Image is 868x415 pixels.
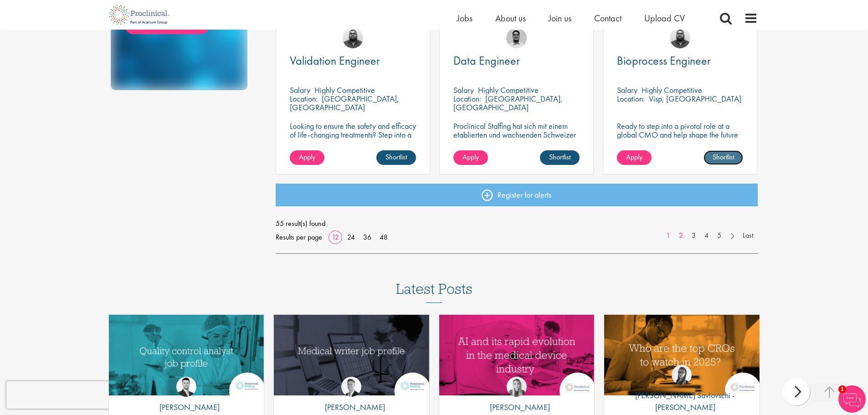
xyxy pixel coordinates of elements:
[617,53,711,68] span: Bioprocess Engineer
[276,184,758,206] a: Register for alerts
[439,315,595,395] img: AI and Its Impact on the Medical Device Industry | Proclinical
[299,152,315,162] span: Apply
[290,122,416,174] p: Looking to ensure the safety and efficacy of life-changing treatments? Step into a key role with ...
[153,401,220,413] p: [PERSON_NAME]
[318,401,385,413] p: [PERSON_NAME]
[453,93,481,104] span: Location:
[617,55,743,67] a: Bioprocess Engineer
[670,28,690,48] img: Ashley Bennett
[604,389,760,413] p: [PERSON_NAME] Savlovschi - [PERSON_NAME]
[6,381,123,409] iframe: reCAPTCHA
[276,217,758,231] span: 55 result(s) found
[290,150,324,165] a: Apply
[674,231,688,241] a: 2
[642,85,702,95] p: Highly Competitive
[604,315,760,395] a: Link to a post
[453,93,563,113] p: [GEOGRAPHIC_DATA], [GEOGRAPHIC_DATA]
[672,365,692,385] img: Theodora Savlovschi - Wicks
[109,315,264,395] img: quality control analyst job profile
[290,53,380,68] span: Validation Engineer
[344,232,358,242] a: 24
[649,93,741,104] p: Visp, [GEOGRAPHIC_DATA]
[457,12,473,24] a: Jobs
[462,152,479,162] span: Apply
[604,315,760,395] img: Top 10 CROs 2025 | Proclinical
[495,12,526,24] a: About us
[713,231,726,241] a: 5
[478,85,539,95] p: Highly Competitive
[594,12,621,24] a: Contact
[343,28,363,48] img: Ashley Bennett
[453,150,488,165] a: Apply
[783,378,810,405] div: next
[644,12,685,24] a: Upload CV
[341,377,361,397] img: George Watson
[617,93,645,104] span: Location:
[290,85,310,95] span: Salary
[360,232,375,242] a: 36
[396,281,473,303] h3: Latest Posts
[838,385,866,413] img: Chatbot
[687,231,700,241] a: 3
[700,231,713,241] a: 4
[290,93,318,104] span: Location:
[109,315,264,395] a: Link to a post
[290,55,416,67] a: Validation Engineer
[738,231,758,241] a: Last
[626,152,642,162] span: Apply
[290,93,399,113] p: [GEOGRAPHIC_DATA], [GEOGRAPHIC_DATA]
[549,12,571,24] a: Join us
[506,28,527,48] img: Timothy Deschamps
[453,55,580,67] a: Data Engineer
[507,377,527,397] img: Hannah Burke
[439,315,595,395] a: Link to a post
[376,232,391,242] a: 48
[617,85,637,95] span: Salary
[453,122,580,174] p: Proclinical Staffing hat sich mit einem etablierten und wachsenden Schweizer IT-Dienstleister zus...
[453,85,474,95] span: Salary
[314,85,375,95] p: Highly Competitive
[176,377,196,397] img: Joshua Godden
[276,231,322,244] span: Results per page
[704,150,743,165] a: Shortlist
[662,231,675,241] a: 1
[617,150,652,165] a: Apply
[376,150,416,165] a: Shortlist
[453,53,520,68] span: Data Engineer
[483,401,550,413] p: [PERSON_NAME]
[329,232,342,242] a: 12
[274,315,429,395] img: Medical writer job profile
[274,315,429,395] a: Link to a post
[617,122,743,148] p: Ready to step into a pivotal role at a global CMO and help shape the future of healthcare manufac...
[838,385,846,393] span: 1
[540,150,580,165] a: Shortlist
